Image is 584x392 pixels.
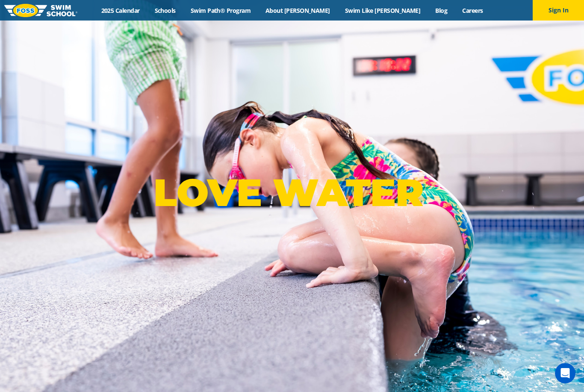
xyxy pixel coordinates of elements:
[455,6,490,15] a: Careers
[423,178,430,189] sup: ®
[153,170,430,215] p: LOVE WATER
[4,4,77,17] img: FOSS Swim School Logo
[337,6,428,15] a: Swim Like [PERSON_NAME]
[258,6,338,15] a: About [PERSON_NAME]
[555,363,575,383] iframe: Intercom live chat
[94,6,147,15] a: 2025 Calendar
[183,6,258,15] a: Swim Path® Program
[428,6,455,15] a: Blog
[147,6,183,15] a: Schools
